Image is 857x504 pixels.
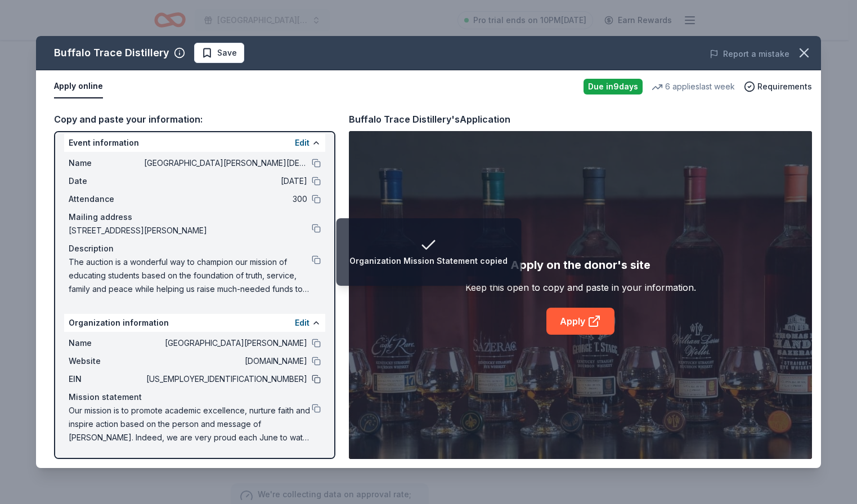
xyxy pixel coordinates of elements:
div: Apply on the donor's site [510,256,650,274]
div: Buffalo Trace Distillery [54,44,169,62]
div: Organization information [64,314,325,332]
span: [GEOGRAPHIC_DATA][PERSON_NAME][DEMOGRAPHIC_DATA] 2025 Dinner Auction 60th Anniversary [144,156,307,170]
span: Requirements [757,80,812,93]
button: Requirements [744,80,812,93]
div: Buffalo Trace Distillery's Application [349,112,510,127]
div: Event information [64,134,325,152]
span: Our mission is to promote academic excellence, nurture faith and inspire action based on the pers... [69,404,312,444]
span: EIN [69,372,144,386]
div: Keep this open to copy and paste in your information. [465,281,696,294]
button: Edit [295,316,309,330]
div: Due in 9 days [584,79,643,94]
button: Save [194,43,244,63]
a: Apply [546,308,614,335]
span: Save [217,46,237,60]
div: Organization Mission Statement copied [349,254,508,268]
button: Report a mistake [710,47,789,61]
span: [DOMAIN_NAME] [144,354,307,368]
div: Description [69,242,321,255]
div: Copy and paste your information: [54,112,335,127]
span: [GEOGRAPHIC_DATA][PERSON_NAME] [144,336,307,350]
div: Mission statement [69,390,321,404]
span: The auction is a wonderful way to champion our mission of educating students based on the foundat... [69,255,312,296]
span: Name [69,336,144,350]
span: 300 [144,192,307,206]
span: [STREET_ADDRESS][PERSON_NAME] [69,224,312,237]
span: [US_EMPLOYER_IDENTIFICATION_NUMBER] [144,372,307,386]
span: Date [69,174,144,188]
div: 6 applies last week [652,80,735,93]
span: [DATE] [144,174,307,188]
button: Apply online [54,75,103,98]
span: Attendance [69,192,144,206]
span: Name [69,156,144,170]
div: Mailing address [69,210,321,224]
button: Edit [295,136,309,150]
span: Website [69,354,144,368]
